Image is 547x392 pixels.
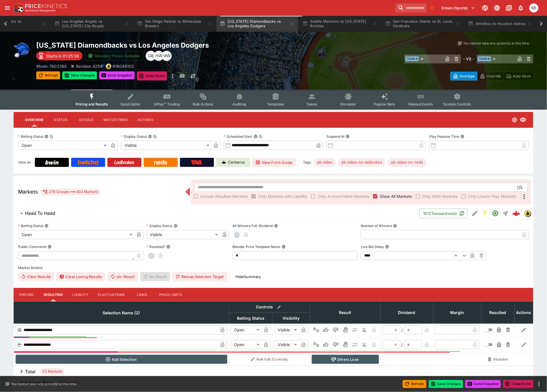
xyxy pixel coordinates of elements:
span: Bulk Actions [193,102,214,106]
button: HideSummary [232,272,264,281]
button: Live Bet Delay [385,245,389,249]
img: Ladbrokes [114,160,135,165]
button: Number of Winners [393,224,397,228]
a: 92156c39-d8b6-47a4-ba50-5bd0a9e0cf0b [511,208,522,219]
button: Athletics vs Houston Astros [465,16,535,32]
p: All Winners Full-Dividend [232,223,273,228]
div: Open [18,230,134,239]
p: Revision 4254 [76,63,102,69]
button: Details [73,113,99,127]
div: Visible [121,141,211,150]
img: bwin [525,210,531,217]
span: pk-video-no-ladbrokes [338,160,385,165]
span: Selection Name (2) [97,310,146,316]
span: Only Active/Visible Markets [318,193,369,199]
img: baseball.png [14,41,32,59]
button: Win [321,325,330,334]
button: Actions [133,113,158,127]
div: Event type filters [71,90,476,110]
p: Betting Status [18,134,43,139]
span: Only Markets with Liability [258,193,307,199]
button: Simulator Prices Available [85,51,143,61]
button: Documentation [504,3,514,13]
button: more [169,71,176,80]
button: Bulk edit [275,304,283,311]
button: Open [490,208,501,219]
button: Seattle Mariners vs [US_STATE] Rockies [299,16,381,32]
th: Dividend [381,302,433,323]
button: Play Resume Time [461,135,465,139]
button: Betting StatusCopy To Clipboard [44,135,48,139]
div: Harry Walker [154,51,164,61]
button: Match Times [99,113,133,127]
p: Blender Price Template Name [232,244,281,249]
button: Win [321,340,330,349]
span: Only Live/In-Play Markets [468,193,516,199]
p: Play Resume Time [429,134,459,139]
button: Links [130,288,155,302]
div: Michael Wilczynski [162,51,172,61]
h6: - VS - [463,56,474,62]
div: Visible [274,325,299,334]
button: No Bookmarks [428,3,437,12]
button: Copy To Clipboard [259,135,263,139]
button: Connected to PK [480,3,490,13]
h6: Total [25,369,35,375]
img: TabNZ [191,160,203,165]
span: Team B [478,56,491,61]
button: Clear Results [18,272,54,281]
button: Lose [331,325,340,334]
span: Pricing and Results [76,102,108,106]
button: Overview [20,113,48,127]
div: Betting Target: cerberus [314,158,336,167]
p: Copy To Clipboard [113,63,134,69]
img: logo-cerberus--red.svg [512,209,520,217]
button: Fluctuations [93,288,130,302]
button: Scheduled StartCopy To Clipboard [254,135,258,139]
th: Margin [433,302,482,323]
p: Scheduled Start [224,134,253,139]
button: Liability [67,288,93,302]
p: You cannot take any action(s) at this time. [463,41,530,46]
button: Resulted? [166,245,170,249]
div: / [402,342,403,348]
img: bwin.png [106,64,111,69]
p: You cannot take any action(s) at this time. [11,382,77,387]
button: Add Selection [16,355,227,364]
p: Overtype [460,73,475,79]
span: Templates [267,102,284,106]
button: Copy To Clipboard [153,135,157,139]
div: 279 Groups 403 Markets [43,188,98,195]
button: Void [341,325,350,334]
button: Void [341,340,350,349]
h5: Markets [18,188,38,195]
span: Show All Markets [380,193,412,199]
span: Visibility [277,315,306,322]
p: Auto-Save [513,73,531,79]
button: Display Status [174,224,178,228]
button: Toggle light/dark mode [492,3,502,13]
button: San Francisco Giants vs St. Louis Cardinals [382,16,464,32]
div: Betting Target: cerberus [388,158,427,167]
div: Open [18,141,109,150]
button: Pricing [14,288,39,302]
label: View on : [18,158,33,167]
button: View Form Guide [253,158,296,167]
button: Eliminated In Play [360,340,369,349]
button: 1572Transaction(s) [419,209,468,218]
p: Display Status [147,223,173,228]
button: Clear Losing Results [56,272,105,281]
button: Send Snapshot [465,380,501,388]
div: Visible [147,230,220,239]
span: Un-Result [107,272,138,281]
span: Related Events [408,102,433,106]
svg: Open [512,117,518,123]
button: Push [350,340,359,349]
span: Betting Status [231,315,271,322]
p: Display Status [121,134,147,139]
button: Not Set [312,340,321,349]
img: PriceKinetics Logo [12,2,24,14]
span: System Controls [444,102,471,106]
div: Gareth Brown [146,51,156,61]
h6: Head To Head [25,210,55,216]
